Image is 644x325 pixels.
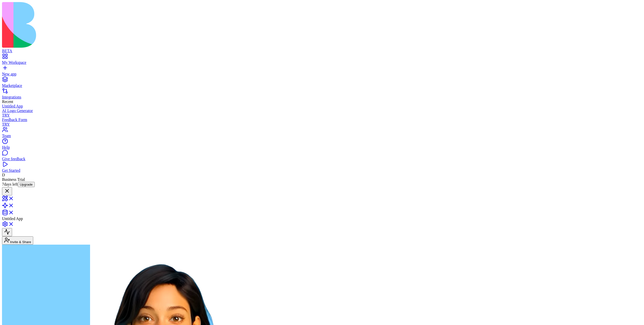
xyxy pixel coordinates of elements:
[2,118,642,127] a: Feedback FormTRY
[2,49,642,53] div: BETA
[18,182,35,187] button: Upgrade
[2,2,204,48] img: logo
[2,118,642,122] div: Feedback Form
[2,177,25,186] span: Business Trial
[2,216,23,221] span: Untitled App
[2,83,642,88] div: Marketplace
[2,113,642,118] div: TRY
[2,79,642,88] a: Marketplace
[2,56,642,65] a: My Workspace
[2,141,642,150] a: Help
[2,157,642,161] div: Give feedback
[2,152,642,161] a: Give feedback
[2,134,642,138] div: Team
[2,109,642,118] a: AI Logo GeneratorTRY
[2,104,642,109] a: Untitled App
[2,173,5,177] span: D
[2,60,642,65] div: My Workspace
[2,168,642,173] div: Get Started
[2,90,642,99] a: Integrations
[2,164,642,173] a: Get Started
[2,129,642,138] a: Team
[2,44,642,53] a: BETA
[2,99,13,104] span: Recent
[2,122,642,127] div: TRY
[2,67,642,76] a: New app
[2,109,642,113] div: AI Logo Generator
[2,95,642,99] div: Integrations
[2,182,18,186] span: 7 days left
[2,72,642,76] div: New app
[2,236,33,245] button: Invite & Share
[2,145,642,150] div: Help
